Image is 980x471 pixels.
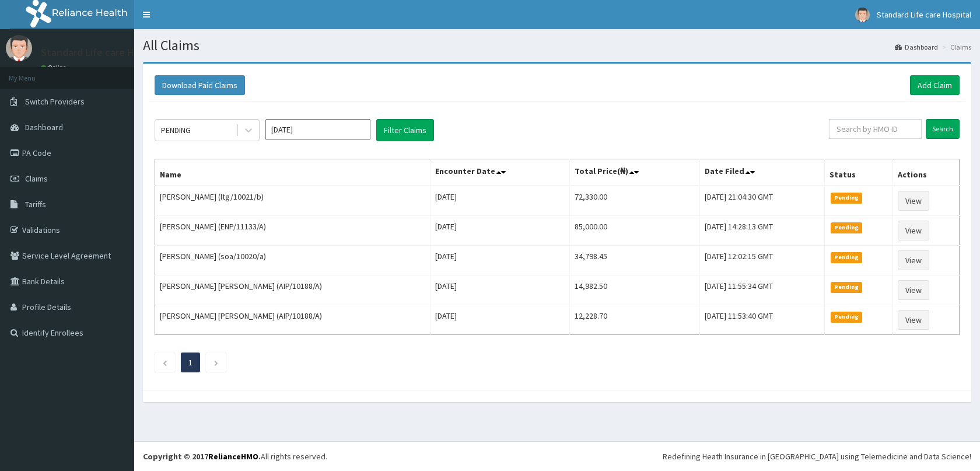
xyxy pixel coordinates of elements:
input: Search [926,119,960,139]
td: [PERSON_NAME] (ENP/11133/A) [155,216,430,246]
a: RelianceHMO [208,451,258,462]
a: Dashboard [895,42,938,52]
a: View [898,310,929,330]
a: Online [41,64,69,72]
input: Search by HMO ID [829,119,922,139]
span: Claims [25,173,48,184]
th: Status [824,159,893,186]
th: Total Price(₦) [570,159,699,186]
input: Select Month and Year [265,119,370,140]
td: 34,798.45 [570,246,699,275]
a: View [898,280,929,300]
span: Standard Life care Hospital [877,9,971,20]
span: Tariffs [25,199,46,210]
th: Date Filed [699,159,824,186]
span: Pending [831,222,863,233]
td: [DATE] 21:04:30 GMT [699,186,824,216]
span: Pending [831,282,863,292]
td: [DATE] 11:53:40 GMT [699,305,824,335]
td: [DATE] [430,246,570,275]
footer: All rights reserved. [134,441,980,471]
a: View [898,221,929,240]
td: [DATE] 12:02:15 GMT [699,246,824,275]
th: Name [155,159,430,186]
td: [PERSON_NAME] [PERSON_NAME] (AIP/10188/A) [155,275,430,305]
a: Next page [213,357,219,368]
div: Redefining Heath Insurance in [GEOGRAPHIC_DATA] using Telemedicine and Data Science! [663,451,971,462]
td: [PERSON_NAME] [PERSON_NAME] (AIP/10188/A) [155,305,430,335]
th: Actions [893,159,960,186]
h1: All Claims [143,38,971,53]
li: Claims [939,42,971,52]
span: Pending [831,312,863,322]
span: Switch Providers [25,96,85,107]
td: [DATE] [430,275,570,305]
td: [PERSON_NAME] (soa/10020/a) [155,246,430,275]
td: 85,000.00 [570,216,699,246]
td: [DATE] [430,186,570,216]
td: 72,330.00 [570,186,699,216]
td: 14,982.50 [570,275,699,305]
th: Encounter Date [430,159,570,186]
td: [DATE] [430,216,570,246]
img: User Image [6,35,32,61]
a: View [898,191,929,211]
a: Page 1 is your current page [188,357,192,368]
p: Standard Life care Hospital [41,47,166,58]
a: View [898,250,929,270]
button: Filter Claims [376,119,434,141]
a: Add Claim [910,75,960,95]
td: [DATE] 11:55:34 GMT [699,275,824,305]
td: 12,228.70 [570,305,699,335]
span: Pending [831,193,863,203]
img: User Image [855,8,870,22]
button: Download Paid Claims [155,75,245,95]
td: [DATE] [430,305,570,335]
span: Dashboard [25,122,63,132]
td: [PERSON_NAME] (ltg/10021/b) [155,186,430,216]
strong: Copyright © 2017 . [143,451,261,462]
div: PENDING [161,124,191,136]
td: [DATE] 14:28:13 GMT [699,216,824,246]
a: Previous page [162,357,167,368]
span: Pending [831,252,863,263]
